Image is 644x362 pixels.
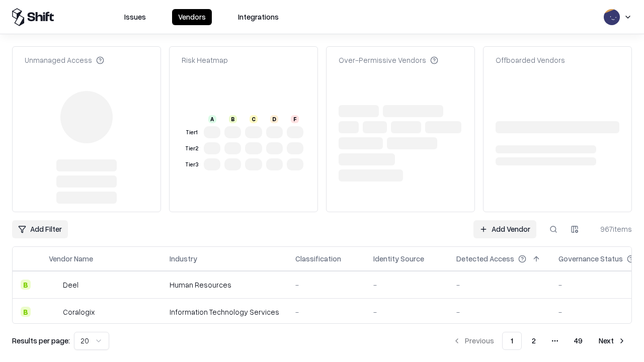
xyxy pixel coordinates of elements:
div: Tier 3 [184,160,200,169]
button: Issues [118,9,152,25]
div: Vendor Name [49,253,93,264]
div: Governance Status [558,253,623,264]
div: F [291,115,299,123]
div: - [373,307,440,317]
p: Results per page: [12,335,70,346]
nav: pagination [447,332,632,350]
div: - [456,307,542,317]
button: 1 [502,332,522,350]
a: Add Vendor [473,220,536,238]
button: Add Filter [12,220,68,238]
div: Industry [170,253,197,264]
div: Offboarded Vendors [496,55,565,65]
img: Deel [49,280,59,290]
div: D [270,115,278,123]
div: Unmanaged Access [25,55,104,65]
div: Over-Permissive Vendors [339,55,438,65]
button: Integrations [232,9,285,25]
div: Identity Source [373,253,424,264]
button: 2 [524,332,544,350]
div: Deel [63,280,78,290]
button: Next [593,332,632,350]
div: Classification [295,253,341,264]
div: B [21,307,31,317]
div: - [295,307,357,317]
button: Vendors [172,9,212,25]
div: Human Resources [170,280,279,290]
img: Coralogix [49,307,59,317]
div: B [21,280,31,290]
div: B [229,115,237,123]
div: - [373,280,440,290]
div: Information Technology Services [170,307,279,317]
div: 967 items [592,224,632,234]
div: Detected Access [456,253,514,264]
div: Risk Heatmap [182,55,228,65]
div: - [456,280,542,290]
div: C [250,115,258,123]
div: Tier 1 [184,128,200,137]
div: A [208,115,216,123]
div: Tier 2 [184,144,200,153]
div: Coralogix [63,307,95,317]
div: - [295,280,357,290]
button: 49 [566,332,591,350]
